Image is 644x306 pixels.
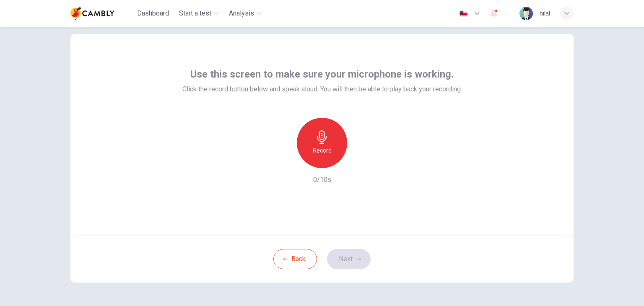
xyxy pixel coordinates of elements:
img: en [458,10,469,17]
div: hilal [540,8,550,18]
span: Start a test [179,8,211,18]
span: Click the record button below and speak aloud. You will then be able to play back your recording. [182,84,462,94]
button: Start a test [176,6,222,21]
span: Dashboard [137,8,169,18]
img: Profile picture [519,7,533,20]
h6: Record [313,145,332,156]
span: Use this screen to make sure your microphone is working. [190,67,454,81]
a: Cambly logo [70,5,134,22]
button: Back [273,249,317,269]
button: Analysis [226,6,265,21]
h6: 0/10s [313,175,331,185]
span: Analysis [229,8,254,18]
img: Cambly logo [70,5,114,22]
button: Record [297,118,347,168]
button: Dashboard [134,6,172,21]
